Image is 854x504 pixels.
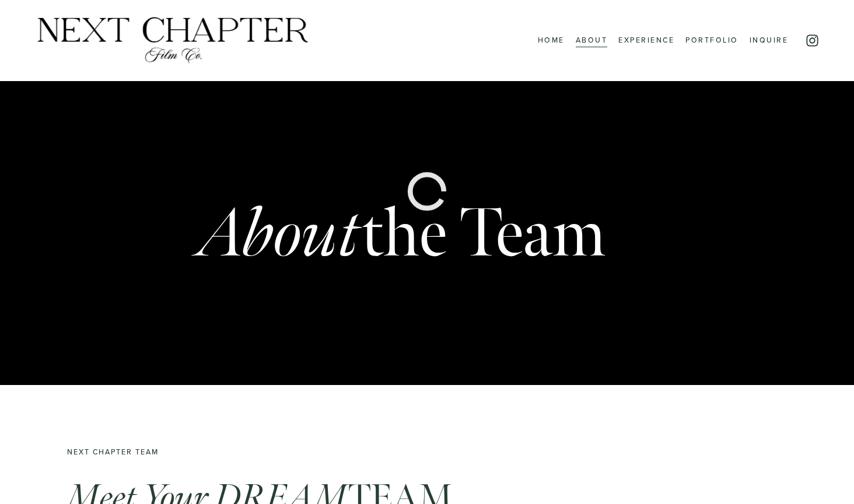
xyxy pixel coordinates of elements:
[34,15,311,65] img: Next Chapter Film Co.
[538,33,565,48] a: Home
[750,33,788,48] a: Inquire
[685,33,738,48] a: Portfolio
[805,33,820,48] a: Instagram
[618,33,674,48] a: Experience
[198,191,361,278] em: About
[576,33,608,48] a: About
[67,447,159,457] code: Next Chapter Team
[198,199,606,269] h1: the Team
